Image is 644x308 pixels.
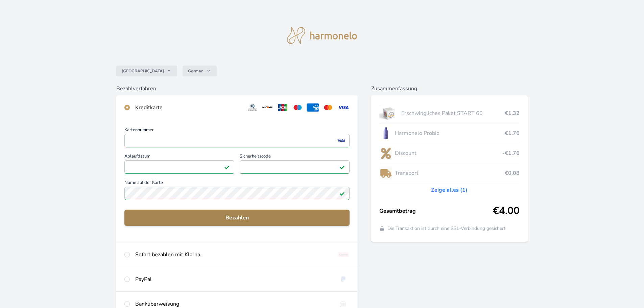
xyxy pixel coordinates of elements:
span: Gesamtbetrag [379,207,493,215]
iframe: Iframe für Ablaufdatum [127,162,231,172]
span: €1.32 [505,109,520,117]
div: Kreditkarte [135,103,241,112]
img: bankTransfer_IBAN.svg [337,300,350,308]
span: Sicherheitscode [240,154,350,160]
img: paypal.svg [337,275,350,283]
span: Harmonelo Probio [395,129,505,137]
button: German [183,66,217,76]
img: Feld gültig [339,191,345,196]
span: Kartennummer [124,128,350,134]
img: visa [337,138,346,144]
img: visa.svg [337,103,350,112]
img: amex.svg [307,103,319,112]
button: Bezahlen [124,210,350,226]
img: CLEAN_PROBIO_se_stinem_x-lo.jpg [379,125,392,142]
div: PayPal [135,275,332,283]
div: Banküberweisung [135,300,332,308]
img: diners.svg [246,103,259,112]
span: [GEOGRAPHIC_DATA] [122,68,164,74]
iframe: Iframe für Sicherheitscode [243,162,347,172]
span: Ablaufdatum [124,154,234,160]
h6: Zusammenfassung [371,85,528,93]
span: Bezahlen [130,214,344,222]
img: Feld gültig [224,164,230,170]
span: €1.76 [505,129,520,137]
img: discount-lo.png [379,145,392,162]
span: €4.00 [493,205,520,217]
span: Die Transaktion ist durch eine SSL-Verbindung gesichert [387,225,505,232]
img: start.jpg [379,105,399,122]
img: jcb.svg [277,103,289,112]
span: -€1.76 [502,149,520,157]
img: mc.svg [322,103,334,112]
img: Feld gültig [339,164,345,170]
img: delivery-lo.png [379,165,392,182]
a: Zeige alles (1) [431,186,468,194]
button: [GEOGRAPHIC_DATA] [116,66,177,76]
span: Erschwingliches Paket START 60 [401,109,505,117]
input: Name auf der KarteFeld gültig [124,187,350,200]
span: Discount [395,149,502,157]
span: Name auf der Karte [124,181,350,187]
iframe: Iframe für Kartennummer [127,136,347,145]
span: €0.08 [505,169,520,177]
img: discover.svg [261,103,274,112]
img: maestro.svg [291,103,304,112]
span: Transport [395,169,505,177]
h6: Bezahlverfahren [116,85,358,93]
div: Sofort bezahlen mit Klarna. [135,251,332,259]
img: logo.svg [287,27,357,44]
span: German [188,68,204,74]
img: klarna_paynow.svg [337,251,350,259]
